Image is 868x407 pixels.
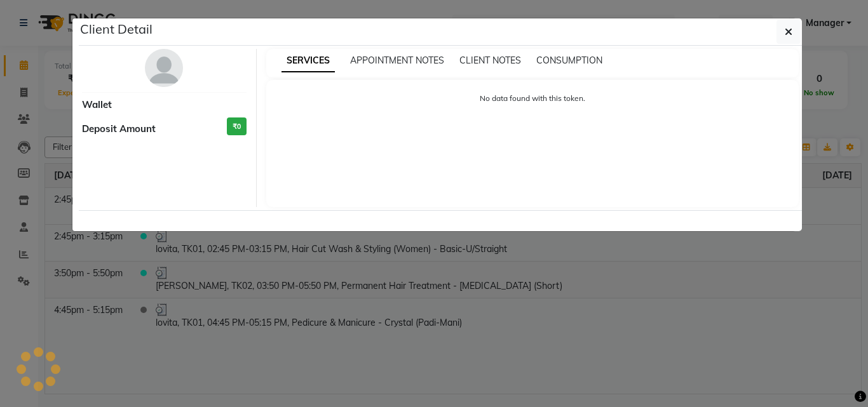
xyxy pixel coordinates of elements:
span: CLIENT NOTES [459,55,521,66]
span: APPOINTMENT NOTES [350,55,444,66]
span: CONSUMPTION [536,55,602,66]
span: Wallet [82,98,112,112]
img: avatar [145,49,183,87]
p: No data found with this token. [279,93,787,104]
span: Deposit Amount [82,122,156,137]
span: SERVICES [281,50,335,72]
h3: ₹0 [227,117,247,136]
h5: Client Detail [80,20,153,39]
